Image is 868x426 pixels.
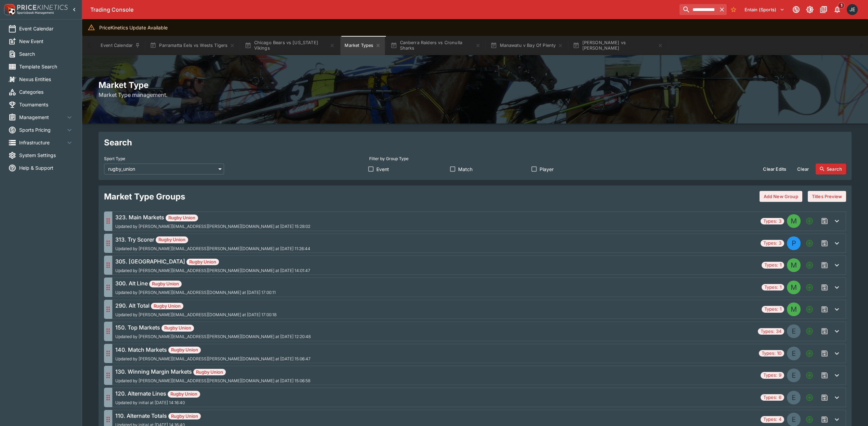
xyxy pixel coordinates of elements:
span: Updated by [PERSON_NAME][EMAIL_ADDRESS][PERSON_NAME][DOMAIN_NAME] at [DATE] 11:26:44 [115,246,310,251]
span: Types: 3 [761,240,784,247]
h6: 120. Alternate Lines [115,389,200,398]
span: Rugby Union [151,303,183,310]
span: Types: 4 [761,416,784,423]
span: Save changes to the Market Type group [818,413,831,426]
span: Rugby Union [161,325,194,332]
span: Rugby Union [168,347,201,353]
span: Rugby Union [156,236,188,243]
h6: Market Type management. [99,91,852,99]
span: Save changes to the Market Type group [818,303,831,315]
span: Save changes to the Market Type group [818,281,831,294]
div: EVENT [787,324,801,338]
span: Save changes to the Market Type group [818,259,831,271]
button: Add a new Market type to the group [803,237,816,249]
div: MATCH [787,281,801,294]
span: 1 [838,2,845,9]
img: PriceKinetics [17,5,68,10]
input: search [679,4,717,15]
span: System Settings [19,152,74,159]
span: Save changes to the Market Type group [818,347,831,360]
button: Documentation [817,3,830,16]
img: PriceKinetics Logo [2,3,16,16]
span: Updated by [PERSON_NAME][EMAIL_ADDRESS][DOMAIN_NAME] at [DATE] 17:00:18 [115,312,276,317]
span: Updated by [PERSON_NAME][EMAIL_ADDRESS][DOMAIN_NAME] at [DATE] 17:00:11 [115,290,276,295]
span: Updated by [PERSON_NAME][EMAIL_ADDRESS][PERSON_NAME][DOMAIN_NAME] at [DATE] 14:01:47 [115,268,310,273]
button: Search [816,164,846,175]
button: Add a new Market type to the group [803,303,816,315]
span: Template Search [19,63,74,70]
button: Add a new Market type to the group [803,347,816,360]
button: Clear Edits [759,164,790,175]
span: Event [376,166,389,173]
button: Parramatta Eels vs Wests Tigers [146,36,239,55]
button: Add a new Market type to the group [803,413,816,426]
div: rugby_union [104,164,224,175]
h6: 150. Top Markets [115,323,311,332]
span: Save changes to the Market Type group [818,237,831,249]
h2: Search [104,137,846,148]
div: EVENT [787,347,801,360]
button: Add a new Market type to the group [803,281,816,294]
span: Types: 10 [759,350,784,357]
img: Sportsbook Management [17,11,54,14]
span: Updated by [PERSON_NAME][EMAIL_ADDRESS][PERSON_NAME][DOMAIN_NAME] at [DATE] 15:06:47 [115,357,311,361]
span: Help & Support [19,164,74,171]
button: Add a new Market type to the group [803,325,816,337]
span: New Event [19,38,74,45]
span: Rugby Union [168,413,201,420]
button: Add a new Market type to the group [803,259,816,271]
span: Types: 9 [761,372,784,379]
span: Updated by initial at [DATE] 14:16:40 [115,400,200,405]
button: Clear [793,164,813,175]
div: MATCH [787,258,801,272]
span: Rugby Union [149,281,182,287]
span: Types: 1 [762,306,784,313]
span: Rugby Union [166,215,198,221]
div: MATCH [787,214,801,228]
span: Player [540,166,554,173]
span: Save changes to the Market Type group [818,215,831,227]
span: Rugby Union [186,259,219,266]
span: Categories [19,88,74,95]
h2: Market Type [99,80,852,90]
div: James Edlin [847,4,858,15]
span: Tournaments [19,101,74,108]
span: Rugby Union [168,391,200,398]
span: Types: 1 [762,284,784,291]
span: Updated by [PERSON_NAME][EMAIL_ADDRESS][PERSON_NAME][DOMAIN_NAME] at [DATE] 15:28:02 [115,224,310,229]
p: Sport Type [104,156,125,162]
span: Nexus Entities [19,76,74,83]
button: Market Types [340,36,385,55]
button: Notifications [831,3,843,16]
h6: 323. Main Markets [115,213,310,221]
button: Canberra Raiders vs Cronulla Sharks [386,36,485,55]
button: Select Tenant [740,4,789,15]
span: Management [19,114,65,121]
span: Sports Pricing [19,126,65,133]
span: Types: 3 [761,218,784,225]
button: [PERSON_NAME] vs [PERSON_NAME] [569,36,667,55]
button: Add New Group [760,191,802,202]
span: Search [19,50,74,57]
span: Event Calendar [19,25,74,32]
span: Types: 34 [758,328,784,335]
h6: 313. Try Scorer [115,235,310,244]
button: No Bookmarks [728,4,739,15]
button: Toggle light/dark mode [804,3,816,16]
button: Chicago Bears vs [US_STATE] Vikings [241,36,339,55]
h2: Market Type Groups [104,191,185,202]
span: Updated by [PERSON_NAME][EMAIL_ADDRESS][PERSON_NAME][DOMAIN_NAME] at [DATE] 15:06:58 [115,378,310,383]
div: PLAYER [787,236,801,250]
span: Infrastructure [19,139,65,146]
button: Manawatu v Bay Of Plenty [486,36,567,55]
span: Save changes to the Market Type group [818,325,831,337]
h6: 305. [GEOGRAPHIC_DATA] [115,257,310,266]
span: Save changes to the Market Type group [818,369,831,382]
div: MATCH [787,302,801,316]
span: Rugby Union [193,369,226,376]
h6: 110. Alternate Totals [115,412,201,420]
h6: 290. Alt Total [115,301,276,310]
span: Types: 1 [762,262,784,269]
span: Match [458,166,472,173]
span: Save changes to the Market Type group [818,391,831,404]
